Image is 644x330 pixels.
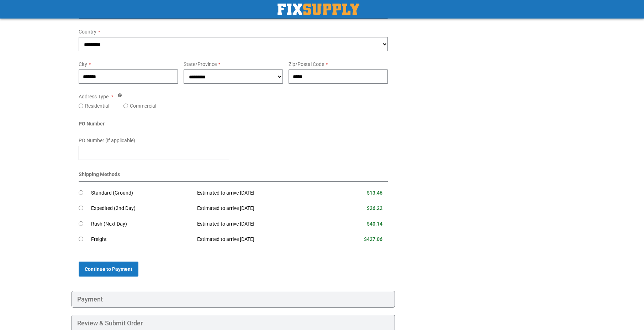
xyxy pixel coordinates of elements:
[364,236,382,242] span: $427.06
[91,185,192,201] td: Standard (Ground)
[367,190,382,196] span: $13.46
[79,29,96,35] span: Country
[79,171,388,182] div: Shipping Methods
[79,94,109,99] span: Address Type
[72,291,395,308] div: Payment
[85,266,132,272] span: Continue to Payment
[192,232,329,247] td: Estimated to arrive [DATE]
[79,61,87,67] span: City
[91,232,192,247] td: Freight
[367,205,382,211] span: $26.22
[91,216,192,232] td: Rush (Next Day)
[79,120,388,131] div: PO Number
[130,102,156,109] label: Commercial
[367,221,382,227] span: $40.14
[192,216,329,232] td: Estimated to arrive [DATE]
[85,102,109,109] label: Residential
[192,201,329,216] td: Estimated to arrive [DATE]
[278,4,359,15] img: Fix Industrial Supply
[79,262,138,277] button: Continue to Payment
[289,61,324,67] span: Zip/Postal Code
[79,138,135,143] span: PO Number (if applicable)
[91,201,192,216] td: Expedited (2nd Day)
[278,4,359,15] a: store logo
[184,61,217,67] span: State/Province
[192,185,329,201] td: Estimated to arrive [DATE]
